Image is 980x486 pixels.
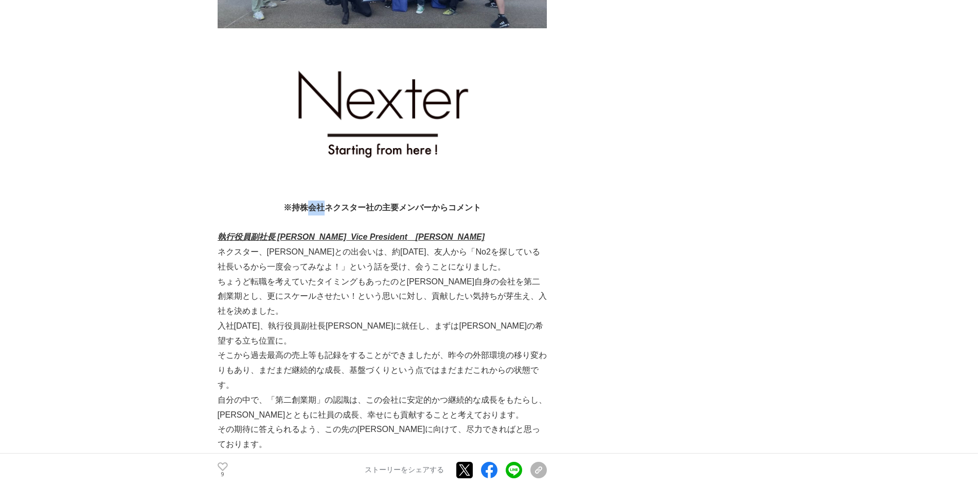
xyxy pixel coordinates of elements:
[218,472,228,477] p: 9
[218,348,547,392] p: そこから過去最高の売上等も記録をすることができましたが、昨今の外部環境の移り変わりもあり、まだまだ継続的な成長、基盤づくりという点ではまだまだこれからの状態です。
[416,232,485,241] u: [PERSON_NAME]
[218,319,547,349] p: 入社[DATE]、執行役員副社長[PERSON_NAME]に就任し、まずは[PERSON_NAME]の希望する立ち位置に。
[283,203,481,212] strong: ※持株会社ネクスター社の主要メンバーからコメント
[218,422,547,452] p: その期待に答えられるよう、この先の[PERSON_NAME]に向けて、尽力できればと思っております。
[218,232,407,241] u: 執行役員副社長 [PERSON_NAME] Vice President
[288,58,476,171] img: thumbnail_fe887f00-bdb9-11ef-95f1-6d3061aaa6bf.png
[218,245,547,275] p: ネクスター、[PERSON_NAME]との出会いは、約[DATE]、友人から「No2を探している社長いるから一度会ってみなよ！」という話を受け、会うことになりました。
[218,275,547,319] p: ちょうど転職を考えていたタイミングもあったのと[PERSON_NAME]自身の会社を第二創業期とし、更にスケールさせたい！という思いに対し、貢献したい気持ちが芽生え、入社を決めました。
[218,393,547,423] p: 自分の中で、「第二創業期」の認識は、この会社に安定的かつ継続的な成長をもたらし、[PERSON_NAME]とともに社員の成長、幸せにも貢献することと考えております。
[365,465,444,475] p: ストーリーをシェアする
